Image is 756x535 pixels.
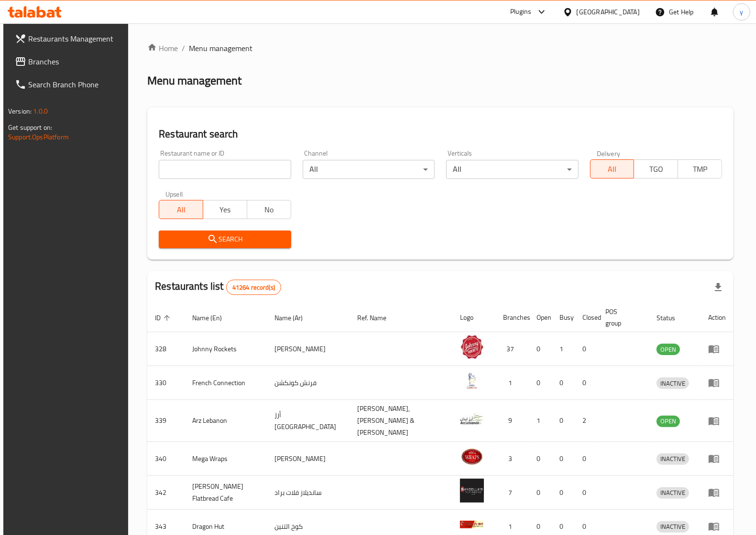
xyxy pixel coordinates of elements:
span: All [594,162,631,176]
img: Arz Lebanon [460,407,484,431]
button: All [159,200,203,219]
span: INACTIVE [657,487,689,498]
div: Menu [708,521,726,532]
td: 0 [552,442,575,476]
td: 0 [575,476,598,510]
span: OPEN [657,344,680,355]
td: [PERSON_NAME] Flatbread Cafe [185,476,267,510]
span: POS group [605,306,637,329]
div: [GEOGRAPHIC_DATA] [577,7,640,17]
td: 0 [575,442,598,476]
td: 340 [147,442,185,476]
a: Branches [7,50,130,73]
td: 0 [575,332,598,366]
h2: Menu management [147,73,241,88]
th: Branches [495,303,529,332]
td: 7 [495,476,529,510]
th: Open [529,303,552,332]
button: No [247,200,291,219]
nav: breadcrumb [147,42,734,54]
td: 9 [495,400,529,442]
td: سانديلاز فلات براد [267,476,350,510]
span: INACTIVE [657,453,689,464]
th: Logo [452,303,495,332]
td: 2 [575,400,598,442]
span: Branches [28,56,122,67]
span: Restaurants Management [28,33,122,44]
button: TGO [634,159,678,178]
span: Get support on: [8,121,52,134]
span: All [163,203,199,217]
td: 37 [495,332,529,366]
span: Menu management [189,42,252,54]
th: Busy [552,303,575,332]
button: Search [159,231,291,248]
span: Name (En) [192,312,234,324]
td: Johnny Rockets [185,332,267,366]
div: Menu [708,487,726,498]
td: 0 [552,400,575,442]
h2: Restaurant search [159,127,722,141]
span: Search [166,233,283,245]
img: Mega Wraps [460,445,484,469]
td: 1 [552,332,575,366]
div: Menu [708,343,726,355]
span: Version: [8,105,32,117]
span: Ref. Name [358,312,399,324]
img: French Connection [460,369,484,393]
h2: Restaurants list [155,279,281,295]
td: [PERSON_NAME] [267,442,350,476]
img: Johnny Rockets [460,335,484,359]
span: Yes [207,203,243,217]
td: فرنش كونكشن [267,366,350,400]
td: 1 [529,400,552,442]
div: Menu [708,415,726,427]
td: 339 [147,400,185,442]
span: Name (Ar) [274,312,315,324]
div: Plugins [510,6,531,18]
td: French Connection [185,366,267,400]
td: 0 [575,366,598,400]
td: [PERSON_NAME],[PERSON_NAME] & [PERSON_NAME] [350,400,453,442]
td: Arz Lebanon [185,400,267,442]
li: / [182,42,185,54]
td: Mega Wraps [185,442,267,476]
label: Delivery [597,150,621,157]
td: 0 [552,476,575,510]
input: Search for restaurant name or ID.. [159,160,291,179]
td: أرز [GEOGRAPHIC_DATA] [267,400,350,442]
span: 41264 record(s) [227,283,281,292]
span: INACTIVE [657,378,689,389]
div: Menu [708,453,726,464]
a: Restaurants Management [7,27,130,50]
span: y [740,7,743,17]
td: 330 [147,366,185,400]
td: 0 [529,476,552,510]
img: Sandella's Flatbread Cafe [460,479,484,503]
th: Closed [575,303,598,332]
span: ID [155,312,173,324]
span: Status [657,312,688,324]
span: Search Branch Phone [28,79,122,90]
button: Yes [203,200,247,219]
div: All [446,160,578,179]
button: TMP [678,159,722,178]
div: Export file [707,276,730,299]
span: TGO [638,162,674,176]
div: INACTIVE [657,378,689,389]
div: All [303,160,435,179]
span: OPEN [657,416,680,427]
td: 0 [529,332,552,366]
span: INACTIVE [657,521,689,532]
a: Search Branch Phone [7,73,130,96]
td: 0 [552,366,575,400]
td: 0 [529,366,552,400]
div: Menu [708,377,726,388]
span: 1.0.0 [33,105,48,117]
span: No [251,203,287,217]
span: TMP [682,162,718,176]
